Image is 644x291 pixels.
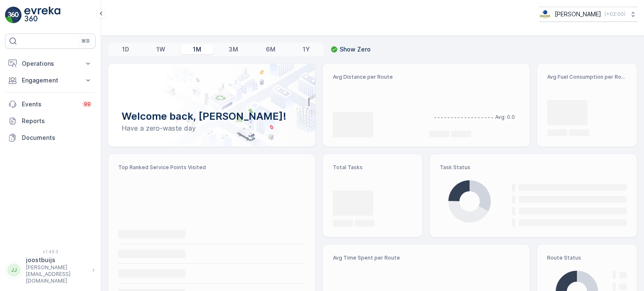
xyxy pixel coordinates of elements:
p: Engagement [22,76,79,85]
img: basis-logo_rgb2x.png [539,10,551,19]
p: 1Y [303,45,310,54]
p: ( +02:00 ) [605,11,626,18]
p: joostbuijs [26,256,88,264]
p: Welcome back, [PERSON_NAME]! [122,110,302,123]
p: Avg Fuel Consumption per Route [547,74,627,80]
p: Have a zero-waste day [122,123,302,133]
p: Events [22,100,77,108]
p: 1W [156,45,165,54]
img: logo [5,7,22,23]
p: Top Ranked Service Points Visited [118,164,305,171]
a: Events99 [5,96,96,113]
p: 1M [193,45,201,54]
p: 1D [122,45,129,54]
p: 6M [266,45,275,54]
span: v 1.49.3 [5,249,96,254]
p: Documents [22,134,92,142]
button: JJjoostbuijs[PERSON_NAME][EMAIL_ADDRESS][DOMAIN_NAME] [5,256,96,284]
button: Operations [5,55,96,72]
img: logo_light-DOdMpM7g.png [24,7,60,23]
p: Reports [22,117,92,125]
p: Task Status [440,164,627,171]
div: JJ [7,263,21,277]
p: [PERSON_NAME][EMAIL_ADDRESS][DOMAIN_NAME] [26,264,88,284]
p: Operations [22,59,79,68]
p: Avg Time Spent per Route [333,255,423,261]
p: Avg Distance per Route [333,74,423,80]
p: 3M [229,45,238,54]
p: ⌘B [81,38,90,44]
p: Show Zero [340,45,371,54]
p: [PERSON_NAME] [555,10,601,18]
a: Reports [5,113,96,129]
button: Engagement [5,72,96,89]
a: Documents [5,129,96,146]
p: Route Status [547,255,627,261]
button: [PERSON_NAME](+02:00) [539,7,637,22]
p: 99 [84,101,91,108]
p: Total Tasks [333,164,413,171]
